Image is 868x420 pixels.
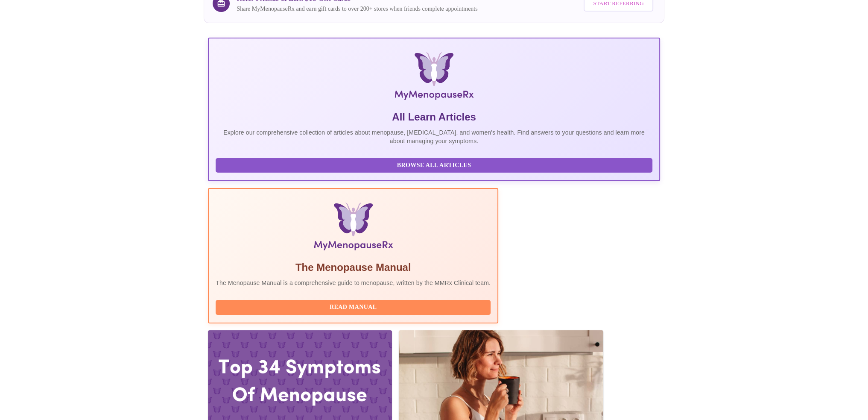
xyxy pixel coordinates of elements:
[216,261,491,274] h5: The Menopause Manual
[259,203,447,254] img: Menopause Manual
[216,158,652,173] button: Browse All Articles
[224,160,643,171] span: Browse All Articles
[224,302,482,313] span: Read Manual
[283,52,584,103] img: MyMenopauseRx Logo
[216,279,491,287] p: The Menopause Manual is a comprehensive guide to menopause, written by the MMRx Clinical team.
[216,128,652,145] p: Explore our comprehensive collection of articles about menopause, [MEDICAL_DATA], and women's hea...
[216,161,654,168] a: Browse All Articles
[216,110,652,124] h5: All Learn Articles
[237,5,477,13] p: Share MyMenopauseRx and earn gift cards to over 200+ stores when friends complete appointments
[216,303,493,310] a: Read Manual
[216,300,491,315] button: Read Manual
